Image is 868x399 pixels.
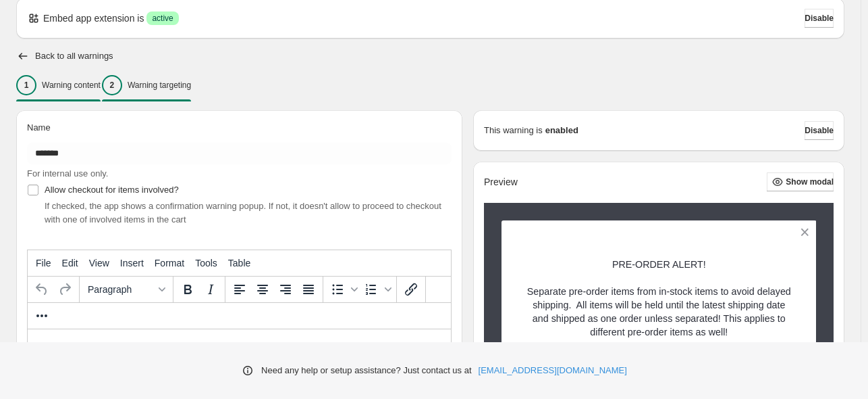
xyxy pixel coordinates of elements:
button: More... [30,304,53,327]
button: Redo [53,278,76,301]
h2: Back to all warnings [35,51,113,62]
button: Italic [199,278,222,301]
button: Align left [228,278,251,301]
span: Format [155,258,184,268]
span: View [89,258,109,268]
span: Paragraph [88,284,154,295]
body: Rich Text Area. Press ALT-0 for help. [5,11,418,117]
strong: enabled [545,124,578,137]
iframe: Rich Text Area [28,329,451,372]
a: [EMAIL_ADDRESS][DOMAIN_NAME] [479,364,627,377]
span: Name [27,122,51,133]
button: Align right [274,278,297,301]
button: Disable [805,9,834,28]
div: Numbered list [360,278,394,301]
span: Allow checkout for items involved? [45,185,179,195]
p: Warning targeting [128,80,191,91]
p: Separate pre-order items from in-stock items to avoid delayed shipping. All items will be held un... [525,285,793,339]
span: Disable [805,13,834,24]
span: Edit [62,258,78,268]
h2: Preview [484,177,518,188]
p: Warning content [42,80,101,91]
button: Formats [82,278,170,301]
button: 2Warning targeting [102,71,191,99]
div: Bullet list [326,278,360,301]
span: For internal use only. [27,168,108,179]
button: Bold [176,278,199,301]
span: Insert [120,258,144,268]
span: Table [228,258,250,268]
button: Align center [251,278,274,301]
p: Embed app extension is [43,11,144,25]
button: Disable [805,121,834,140]
div: 1 [16,75,36,95]
span: Show modal [786,177,834,187]
span: active [152,13,173,24]
button: Justify [297,278,320,301]
button: Show modal [767,172,834,191]
span: Disable [805,125,834,136]
p: This warning is [484,124,543,137]
p: PRE-ORDER ALERT! [525,258,793,271]
span: Tools [195,258,217,268]
span: File [36,258,51,268]
button: 1Warning content [16,71,101,99]
span: If checked, the app shows a confirmation warning popup. If not, it doesn't allow to proceed to ch... [45,201,441,225]
button: Insert/edit link [400,278,423,301]
div: 2 [102,75,122,95]
button: Undo [30,278,53,301]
